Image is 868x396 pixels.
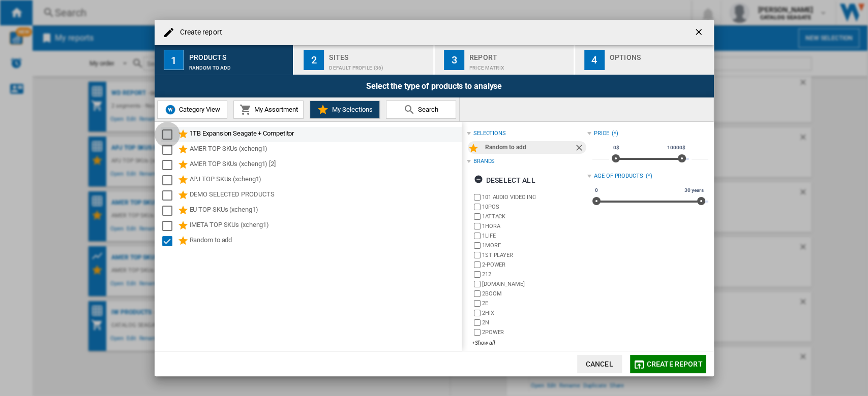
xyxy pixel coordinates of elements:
md-checkbox: Select [162,174,177,186]
ng-md-icon: Remove [574,143,586,155]
div: 2 [304,50,324,70]
div: 4 [584,50,605,70]
div: IMETA TOP SKUs (xcheng1) [190,220,460,232]
div: Age of products [594,172,643,180]
div: Price Matrix [469,60,570,71]
md-checkbox: Select [162,159,177,171]
input: brand.name [474,213,481,220]
button: 4 Options [575,45,714,75]
md-checkbox: Select [162,205,177,217]
input: brand.name [474,223,481,229]
button: 1 Products Random to add [155,45,294,75]
button: My Assortment [233,101,304,119]
div: AMER TOP SKUs (xcheng1) [190,144,460,156]
label: 1ATTACK [482,213,587,220]
span: Create report [647,360,703,368]
img: wiser-icon-blue.png [164,104,176,116]
md-checkbox: Select [162,128,177,141]
div: AMER TOP SKUs (xcheng1) [2] [190,159,460,171]
input: brand.name [474,319,481,326]
div: Products [189,49,289,60]
input: brand.name [474,204,481,210]
h4: Create report [175,27,222,38]
span: My Selections [329,106,372,113]
md-checkbox: Select [162,235,177,247]
div: Report [469,49,570,60]
label: 101 AUDIO VIDEO INC [482,193,587,201]
md-dialog: Create report ... [155,20,714,376]
div: Select the type of products to analyse [155,75,714,97]
md-checkbox: Select [162,189,177,202]
input: brand.name [474,281,481,287]
input: brand.name [474,310,481,316]
div: DEMO SELECTED PRODUCTS [190,189,460,202]
ng-md-icon: getI18NText('BUTTONS.CLOSE_DIALOG') [694,27,706,39]
input: brand.name [474,329,481,336]
label: 212 [482,271,587,278]
span: 30 years [683,186,705,194]
button: Cancel [577,355,622,373]
label: 1ST PLAYER [482,251,587,259]
label: 2BOOM [482,290,587,298]
input: brand.name [474,261,481,268]
button: My Selections [310,101,380,119]
button: Category View [157,101,227,119]
div: 1 [164,50,184,70]
label: 1MORE [482,242,587,249]
button: 2 Sites Default profile (36) [294,45,434,75]
div: Options [610,49,710,60]
label: 2E [482,300,587,307]
button: Search [386,101,456,119]
label: 2POWER [482,328,587,336]
div: Default profile (36) [329,60,429,71]
label: 1HORA [482,222,587,230]
div: 3 [444,50,464,70]
div: Random to add [485,141,574,154]
input: brand.name [474,271,481,278]
div: Brands [473,157,495,166]
input: brand.name [474,300,481,307]
span: My Assortment [252,106,298,113]
md-checkbox: Select [162,144,177,156]
label: 1LIFE [482,232,587,240]
div: Random to add [190,235,460,247]
div: Price [594,129,609,138]
input: brand.name [474,194,481,201]
div: Sites [329,49,429,60]
input: brand.name [474,242,481,249]
input: brand.name [474,252,481,258]
div: selections [473,129,506,138]
input: brand.name [474,233,481,239]
div: Deselect all [474,171,535,189]
span: 0$ [612,144,621,152]
md-checkbox: Select [162,220,177,232]
span: Category View [176,106,220,113]
label: 2HIX [482,309,587,317]
button: getI18NText('BUTTONS.CLOSE_DIALOG') [690,22,710,43]
label: [DOMAIN_NAME] [482,280,587,288]
label: 2N [482,319,587,326]
span: 10000$ [666,144,686,152]
button: 3 Report Price Matrix [435,45,575,75]
span: Search [415,106,438,113]
div: APJ TOP SKUs (xcheng1) [190,174,460,186]
div: Random to add [189,60,289,71]
div: EU TOP SKUs (xcheng1) [190,205,460,217]
div: 1TB Expansion Seagate + Competitor [190,128,460,141]
span: 0 [593,186,600,194]
label: 10POS [482,203,587,211]
button: Deselect all [471,171,538,189]
button: Create report [630,355,706,373]
div: +Show all [472,339,587,347]
input: brand.name [474,290,481,297]
label: 2-POWER [482,261,587,269]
